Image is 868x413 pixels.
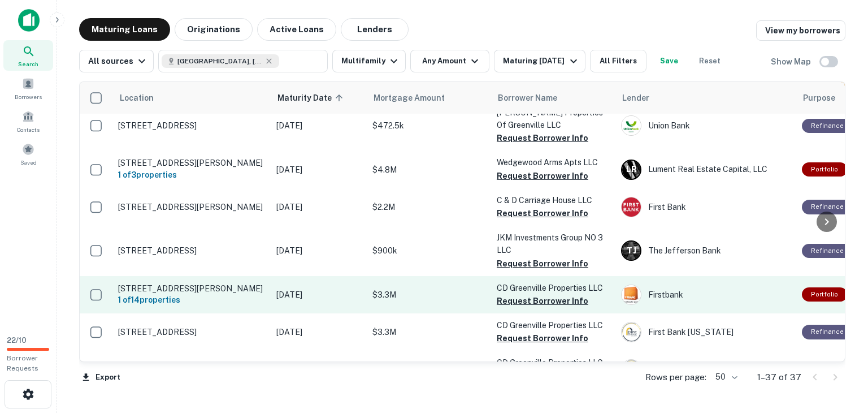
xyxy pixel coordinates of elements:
p: $3.3M [372,326,485,338]
button: Request Borrower Info [497,294,588,308]
p: [DATE] [276,164,361,176]
div: This is a portfolio loan with 14 properties [802,287,847,302]
iframe: Chat Widget [811,322,868,377]
button: Request Borrower Info [497,206,588,220]
p: [DATE] [276,326,361,338]
span: 22 / 10 [7,336,27,345]
h6: 1 of 3 properties [118,169,265,181]
span: Search [18,59,38,68]
span: Maturity Date [277,91,346,105]
div: First Bank [US_STATE] [621,359,791,380]
p: L R [626,164,636,175]
th: Location [112,82,271,114]
div: Maturing [DATE] [503,54,580,68]
th: Mortgage Amount [367,82,491,114]
th: Lender [615,82,796,114]
button: Maturing Loans [79,18,170,41]
button: Reset [692,50,728,72]
span: Borrowers [15,92,42,101]
button: Request Borrower Info [497,131,588,145]
button: All sources [79,50,154,72]
img: picture [622,197,641,217]
a: Saved [3,139,53,169]
p: T J [627,245,636,257]
p: 1–37 of 37 [757,371,801,384]
p: C & D Carriage House LLC [497,194,610,206]
p: $3.3M [372,289,485,301]
button: All Filters [590,50,646,72]
p: $2.2M [372,201,485,213]
span: Purpose [803,91,835,105]
img: picture [622,285,641,304]
div: 50 [711,369,739,385]
p: Rows per page: [645,371,706,384]
a: Contacts [3,106,53,136]
h6: Show Map [771,55,813,68]
span: Borrower Requests [7,354,38,372]
div: This is a portfolio loan with 3 properties [802,162,847,177]
p: $900k [372,244,485,257]
a: View my borrowers [756,20,845,41]
span: Borrower Name [498,91,557,105]
div: Union Bank [621,115,791,136]
div: The Jefferson Bank [621,240,791,261]
span: Saved [20,158,37,167]
span: [GEOGRAPHIC_DATA], [GEOGRAPHIC_DATA], [GEOGRAPHIC_DATA] [177,56,262,66]
p: CD Greenville Properties LLC [497,319,610,332]
span: Mortgage Amount [374,91,459,105]
p: [DATE] [276,289,361,301]
div: This loan purpose was for refinancing [802,119,853,133]
p: [PERSON_NAME] Properties Of Greenville LLC [497,106,610,131]
th: Borrower Name [491,82,615,114]
button: Originations [175,18,253,41]
button: Save your search to get updates of matches that match your search criteria. [651,50,687,72]
button: Lenders [341,18,409,41]
button: Multifamily [332,50,406,72]
p: $4.8M [372,164,485,176]
span: Lender [622,91,649,105]
span: Location [119,91,154,105]
p: [STREET_ADDRESS][PERSON_NAME] [118,283,265,294]
div: This loan purpose was for refinancing [802,325,853,339]
div: First Bank [621,197,791,217]
p: [DATE] [276,201,361,213]
img: capitalize-icon.png [18,9,40,32]
div: First Bank [US_STATE] [621,322,791,342]
div: Lument Real Estate Capital, LLC [621,160,791,180]
div: This loan purpose was for refinancing [802,244,853,258]
p: [STREET_ADDRESS] [118,327,265,337]
p: CD Greenville Properties LLC [497,282,610,294]
p: [STREET_ADDRESS][PERSON_NAME] [118,158,265,168]
button: Export [79,369,123,386]
p: $472.5k [372,119,485,132]
img: picture [622,116,641,135]
p: [STREET_ADDRESS] [118,121,265,131]
span: Contacts [17,125,40,134]
p: JKM Investments Group NO 3 LLC [497,231,610,256]
div: This loan purpose was for refinancing [802,200,853,214]
th: Maturity Date [271,82,367,114]
h6: 1 of 14 properties [118,294,265,306]
div: All sources [88,54,149,68]
p: Wedgewood Arms Apts LLC [497,156,610,169]
p: [DATE] [276,244,361,257]
a: Borrowers [3,73,53,104]
div: Firstbank [621,285,791,305]
button: Maturing [DATE] [494,50,585,72]
p: [DATE] [276,119,361,132]
img: picture [622,360,641,379]
button: Request Borrower Info [497,257,588,270]
button: Request Borrower Info [497,169,588,183]
img: picture [622,322,641,342]
button: Any Amount [410,50,489,72]
a: Search [3,40,53,71]
p: [STREET_ADDRESS][PERSON_NAME] [118,202,265,212]
p: CD Greenville Properties LLC [497,356,610,369]
button: Request Borrower Info [497,332,588,345]
p: [STREET_ADDRESS] [118,246,265,256]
